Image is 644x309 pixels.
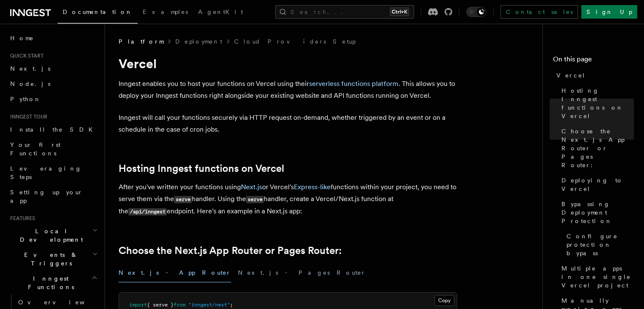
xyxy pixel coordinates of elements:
[174,196,192,203] code: serve
[119,181,457,218] p: After you've written your functions using or Vercel's functions within your project, you need to ...
[7,30,100,46] a: Home
[567,232,634,257] span: Configure protection bypass
[561,176,634,193] span: Deploying to Vercel
[275,5,414,19] button: Search...Ctrl+K
[581,5,637,19] a: Sign Up
[558,83,634,124] a: Hosting Inngest functions on Vercel
[7,227,92,244] span: Local Development
[7,113,47,120] span: Inngest tour
[309,80,398,88] a: serverless functions platform
[7,223,100,247] button: Local Development
[556,71,586,80] span: Vercel
[7,247,100,271] button: Events & Triggers
[563,229,634,261] a: Configure protection bypass
[558,173,634,196] a: Deploying to Vercel
[129,302,147,308] span: import
[138,3,193,23] a: Examples
[175,37,222,46] a: Deployment
[558,196,634,229] a: Bypassing Deployment Protection
[147,302,174,308] span: { serve }
[10,141,61,157] span: Your first Functions
[294,183,331,191] a: Express-like
[230,302,233,308] span: ;
[10,189,83,204] span: Setting up your app
[234,37,356,46] a: Cloud Providers Setup
[198,8,243,15] span: AgentKit
[188,302,230,308] span: "inngest/next"
[238,263,366,282] button: Next.js - Pages Router
[553,54,634,68] h4: On this page
[119,263,231,282] button: Next.js - App Router
[553,68,634,83] a: Vercel
[7,251,92,268] span: Events & Triggers
[10,126,98,133] span: Install the SDK
[119,78,457,102] p: Inngest enables you to host your functions on Vercel using their . This allows you to deploy your...
[10,65,50,72] span: Next.js
[561,127,634,169] span: Choose the Next.js App Router or Pages Router:
[7,122,100,137] a: Install the SDK
[174,302,185,308] span: from
[558,261,634,293] a: Multiple apps in one single Vercel project
[128,208,167,215] code: /api/inngest
[119,56,457,71] h1: Vercel
[119,163,284,174] a: Hosting Inngest functions on Vercel
[246,196,264,203] code: serve
[7,185,100,208] a: Setting up your app
[58,3,138,24] a: Documentation
[7,271,100,295] button: Inngest Functions
[10,165,82,180] span: Leveraging Steps
[390,8,409,16] kbd: Ctrl+K
[7,161,100,185] a: Leveraging Steps
[434,295,454,306] button: Copy
[7,274,91,291] span: Inngest Functions
[7,215,35,222] span: Features
[10,96,41,102] span: Python
[561,200,634,225] span: Bypassing Deployment Protection
[10,34,34,42] span: Home
[500,5,578,19] a: Contact sales
[7,91,100,107] a: Python
[7,137,100,161] a: Your first Functions
[561,264,634,290] span: Multiple apps in one single Vercel project
[10,80,50,87] span: Node.js
[466,7,486,17] button: Toggle dark mode
[7,76,100,91] a: Node.js
[7,52,44,59] span: Quick start
[7,61,100,76] a: Next.js
[119,37,163,46] span: Platform
[241,183,262,191] a: Next.js
[18,299,105,306] span: Overview
[119,245,342,257] a: Choose the Next.js App Router or Pages Router:
[63,8,133,15] span: Documentation
[193,3,248,23] a: AgentKit
[143,8,188,15] span: Examples
[558,124,634,173] a: Choose the Next.js App Router or Pages Router:
[561,86,634,120] span: Hosting Inngest functions on Vercel
[119,112,457,135] p: Inngest will call your functions securely via HTTP request on-demand, whether triggered by an eve...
